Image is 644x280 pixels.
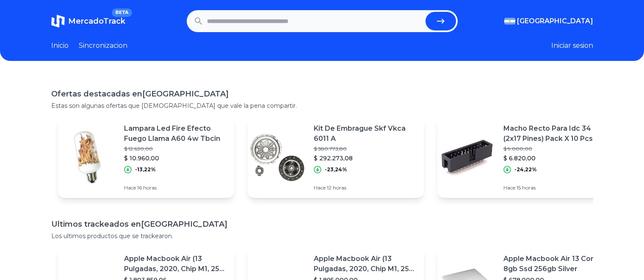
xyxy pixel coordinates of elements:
p: $ 292.273,08 [314,154,417,162]
p: Los ultimos productos que se trackearon. [51,232,593,240]
p: Estas son algunas ofertas que [DEMOGRAPHIC_DATA] que vale la pena compartir. [51,102,593,110]
p: Kit De Embrague Skf Vkca 6011 A [314,124,417,144]
p: $ 10.960,00 [124,154,227,162]
p: $ 380.773,80 [314,145,417,152]
a: Featured imageKit De Embrague Skf Vkca 6011 A$ 380.773,80$ 292.273,08-23,24%Hace 12 horas [248,117,424,198]
img: Featured image [248,128,307,187]
p: -23,24% [325,166,347,173]
img: Featured image [58,128,117,187]
h1: Ultimos trackeados en [GEOGRAPHIC_DATA] [51,218,593,230]
p: Hace 12 horas [314,184,417,191]
p: Apple Macbook Air (13 Pulgadas, 2020, Chip M1, 256 Gb De Ssd, 8 Gb De Ram) - Plata [124,254,227,274]
a: Featured imageLampara Led Fire Efecto Fuego Llama A60 4w Tbcin$ 12.630,00$ 10.960,00-13,22%Hace 1... [58,117,234,198]
p: Hace 16 horas [124,184,227,191]
p: Apple Macbook Air 13 Core I5 8gb Ssd 256gb Silver [503,254,607,274]
a: Featured imageMacho Recto Para Idc 34 (2x17 Pines) Pack X 10 Pcs$ 9.000,00$ 6.820,00-24,22%Hace 1... [437,117,614,198]
a: Sincronizacion [79,41,127,51]
a: Inicio [51,41,69,51]
p: Macho Recto Para Idc 34 (2x17 Pines) Pack X 10 Pcs [503,124,607,144]
span: [GEOGRAPHIC_DATA] [517,16,593,26]
img: Featured image [437,128,497,187]
p: Apple Macbook Air (13 Pulgadas, 2020, Chip M1, 256 Gb De Ssd, 8 Gb De Ram) - Plata [314,254,417,274]
span: MercadoTrack [68,16,125,26]
img: Argentina [504,18,515,25]
img: MercadoTrack [51,14,65,28]
a: MercadoTrackBETA [51,14,125,28]
button: Iniciar sesion [551,41,593,51]
p: $ 12.630,00 [124,145,227,152]
p: Lampara Led Fire Efecto Fuego Llama A60 4w Tbcin [124,124,227,144]
p: $ 6.820,00 [503,154,607,162]
button: [GEOGRAPHIC_DATA] [504,16,593,26]
p: Hace 15 horas [503,184,607,191]
h1: Ofertas destacadas en [GEOGRAPHIC_DATA] [51,88,593,100]
p: -13,22% [135,166,156,173]
p: $ 9.000,00 [503,145,607,152]
span: BETA [112,8,132,17]
p: -24,22% [514,166,537,173]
